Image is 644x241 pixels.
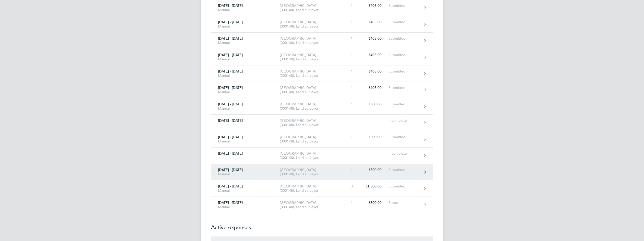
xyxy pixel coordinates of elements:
a: [DATE] - [DATE][GEOGRAPHIC_DATA] (300148), Land surveyorIncomplete [211,148,433,164]
div: 1 [338,69,360,74]
div: Manual [218,172,273,176]
div: Manual [218,106,273,111]
div: Manual [218,90,273,94]
div: 1 [338,36,360,41]
div: Manual [218,188,273,193]
div: [DATE] - [DATE] [211,135,280,143]
div: [DATE] - [DATE] [211,36,280,45]
div: 1 [338,20,360,24]
div: [GEOGRAPHIC_DATA] (300148), Land surveyor [280,53,338,61]
a: [DATE] - [DATE][GEOGRAPHIC_DATA] (300148), Land surveyorIncomplete [211,115,433,131]
div: Submitted [389,36,420,41]
div: 1 [338,4,360,8]
div: [GEOGRAPHIC_DATA] (300148), Land surveyor [280,168,338,176]
div: Saved [389,201,420,205]
div: [GEOGRAPHIC_DATA] (300148), Land surveyor [280,184,338,193]
a: [DATE] - [DATE]Manual[GEOGRAPHIC_DATA] (300148), Land surveyor1£500.00Submitted [211,164,433,180]
div: Manual [218,205,273,209]
div: [DATE] - [DATE] [211,4,280,12]
div: £500.00 [360,168,389,172]
div: Incomplete [389,118,420,123]
div: [GEOGRAPHIC_DATA] (300148), Land surveyor [280,118,338,127]
a: [DATE] - [DATE]Manual[GEOGRAPHIC_DATA] (300148), Land surveyor1£500.00Saved [211,197,433,213]
a: [DATE] - [DATE]Manual[GEOGRAPHIC_DATA] (300148), Land surveyor1£500.00Submitted [211,98,433,115]
div: [GEOGRAPHIC_DATA] (300148), Land surveyor [280,69,338,78]
div: £405.00 [360,36,389,41]
div: £500.00 [360,102,389,106]
div: £405.00 [360,86,389,90]
div: 1 [338,53,360,57]
a: [DATE] - [DATE]Manual[GEOGRAPHIC_DATA] (300148), Land surveyor1£405.00Submitted [211,82,433,98]
div: [GEOGRAPHIC_DATA] (300148), Land surveyor [280,86,338,94]
div: Submitted [389,53,420,57]
div: Manual [218,139,273,143]
div: [GEOGRAPHIC_DATA] (300148), Land surveyor [280,102,338,111]
h2: Active expenses [211,213,433,236]
div: 1 [338,168,360,172]
div: £500.00 [360,201,389,205]
div: 1 [338,86,360,90]
div: Submitted [389,135,420,139]
div: [DATE] - [DATE] [211,20,280,29]
div: Submitted [389,4,420,8]
div: 1 [338,135,360,139]
div: Incomplete [389,151,420,156]
div: [GEOGRAPHIC_DATA] (300148), Land surveyor [280,151,338,160]
div: Manual [218,74,273,78]
div: [DATE] - [DATE] [211,102,280,111]
div: Submitted [389,168,420,172]
div: [GEOGRAPHIC_DATA] (300148), Land surveyor [280,20,338,29]
div: Manual [218,57,273,61]
div: [DATE] - [DATE] [211,201,280,209]
div: Manual [218,8,273,12]
a: [DATE] - [DATE]Manual[GEOGRAPHIC_DATA] (300148), Land surveyor1£405.00Submitted [211,49,433,65]
div: [DATE] - [DATE] [211,69,280,78]
div: £500.00 [360,135,389,139]
div: Submitted [389,184,420,188]
div: £405.00 [360,69,389,74]
div: 3 [338,184,360,188]
div: [GEOGRAPHIC_DATA] (300148), Land surveyor [280,201,338,209]
div: £1,500.00 [360,184,389,188]
div: Submitted [389,86,420,90]
div: [DATE] - [DATE] [211,168,280,176]
a: [DATE] - [DATE]Manual[GEOGRAPHIC_DATA] (300148), Land surveyor1£500.00Submitted [211,131,433,148]
a: [DATE] - [DATE]Manual[GEOGRAPHIC_DATA] (300148), Land surveyor1£405.00Submitted [211,65,433,82]
div: £405.00 [360,20,389,24]
div: 1 [338,201,360,205]
div: £405.00 [360,53,389,57]
div: Submitted [389,20,420,24]
a: [DATE] - [DATE]Manual[GEOGRAPHIC_DATA] (300148), Land surveyor1£405.00Submitted [211,33,433,49]
div: [DATE] - [DATE] [211,53,280,61]
div: Submitted [389,102,420,106]
div: [DATE] - [DATE] [211,118,280,123]
a: [DATE] - [DATE]Manual[GEOGRAPHIC_DATA] (300148), Land surveyor1£405.00Submitted [211,16,433,33]
div: Manual [218,24,273,29]
div: £405.00 [360,4,389,8]
div: [GEOGRAPHIC_DATA] (300148), Land surveyor [280,4,338,12]
div: [GEOGRAPHIC_DATA] (300148), Land surveyor [280,135,338,143]
div: 1 [338,102,360,106]
div: Submitted [389,69,420,74]
div: [GEOGRAPHIC_DATA] (300148), Land surveyor [280,36,338,45]
div: [DATE] - [DATE] [211,184,280,193]
div: [DATE] - [DATE] [211,151,280,156]
a: [DATE] - [DATE]Manual[GEOGRAPHIC_DATA] (300148), Land surveyor3£1,500.00Submitted [211,180,433,197]
div: Manual [218,41,273,45]
div: [DATE] - [DATE] [211,86,280,94]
